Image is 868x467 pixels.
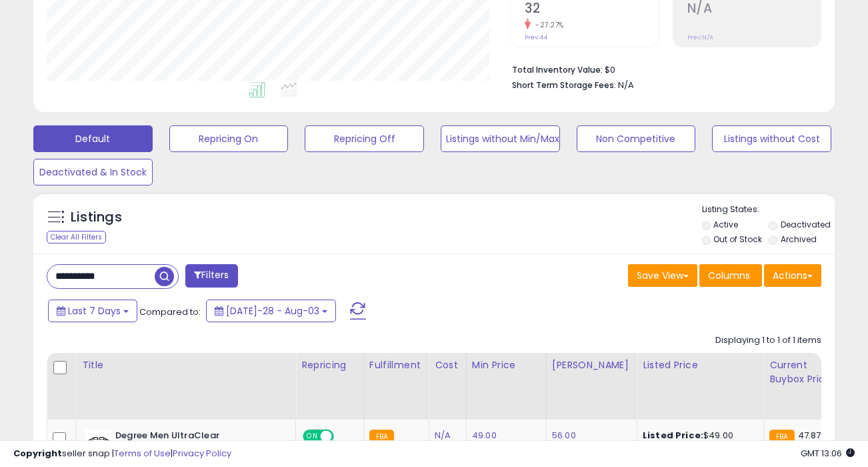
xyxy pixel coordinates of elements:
[512,64,603,75] b: Total Inventory Value:
[472,358,541,372] div: Min Price
[525,33,547,41] small: Prev: 44
[305,125,424,152] button: Repricing Off
[206,300,336,322] button: [DATE]-28 - Aug-03
[715,334,821,347] div: Displaying 1 to 1 of 1 items
[618,79,634,91] span: N/A
[71,208,122,227] h5: Listings
[687,1,821,19] h2: N/A
[169,125,289,152] button: Repricing On
[441,125,560,152] button: Listings without Min/Max
[369,358,423,372] div: Fulfillment
[33,159,153,185] button: Deactivated & In Stock
[552,358,631,372] div: [PERSON_NAME]
[531,20,564,30] small: -27.27%
[114,447,171,460] a: Terms of Use
[512,61,811,77] li: $0
[764,264,821,287] button: Actions
[712,125,831,152] button: Listings without Cost
[708,269,750,282] span: Columns
[687,33,713,41] small: Prev: N/A
[301,358,358,372] div: Repricing
[82,358,290,372] div: Title
[702,203,835,216] p: Listing States:
[713,219,738,230] label: Active
[13,448,231,460] div: seller snap | |
[643,358,758,372] div: Listed Price
[628,264,697,287] button: Save View
[47,231,106,244] div: Clear All Filters
[769,358,838,386] div: Current Buybox Price
[713,233,762,245] label: Out of Stock
[13,447,62,460] strong: Copyright
[525,1,658,19] h2: 32
[699,264,762,287] button: Columns
[577,125,696,152] button: Non Competitive
[226,304,319,318] span: [DATE]-28 - Aug-03
[781,233,817,245] label: Archived
[435,358,461,372] div: Cost
[33,125,153,152] button: Default
[139,306,201,318] span: Compared to:
[801,447,855,460] span: 2025-08-11 13:06 GMT
[48,300,137,322] button: Last 7 Days
[512,79,616,91] b: Short Term Storage Fees:
[185,264,237,288] button: Filters
[173,447,231,460] a: Privacy Policy
[68,304,121,318] span: Last 7 Days
[781,219,831,230] label: Deactivated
